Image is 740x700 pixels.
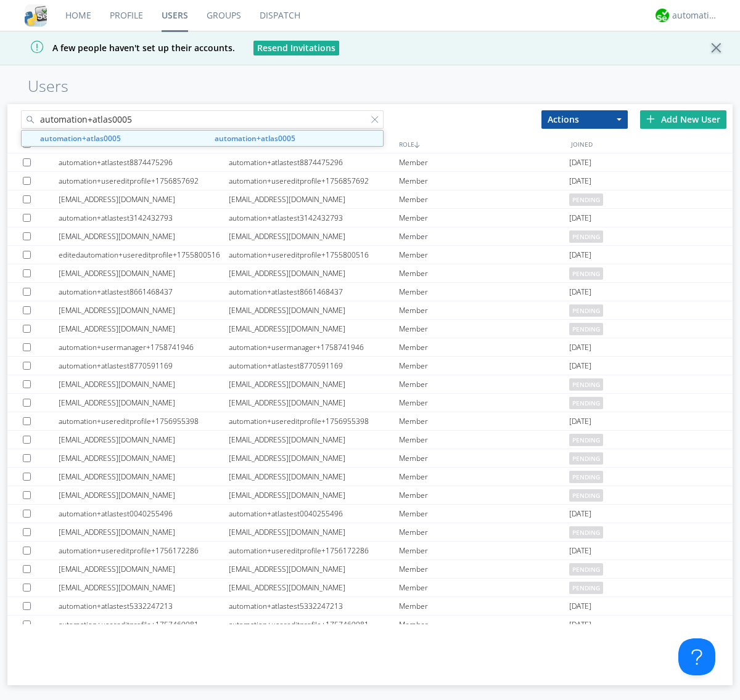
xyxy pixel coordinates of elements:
strong: automation+atlas0005 [40,133,121,144]
div: Member [399,542,569,560]
a: automation+usermanager+1758741946automation+usermanager+1758741946Member[DATE] [7,338,733,357]
div: Member [399,616,569,633]
span: [DATE] [569,172,591,190]
div: automation+atlastest8770591169 [229,357,399,375]
div: Member [399,190,569,208]
div: Member [399,209,569,227]
div: [EMAIL_ADDRESS][DOMAIN_NAME] [229,301,399,319]
div: automation+usereditprofile+1757469981 [229,616,399,633]
span: [DATE] [569,338,591,357]
div: automation+usereditprofile+1755800516 [229,246,399,264]
span: pending [569,323,603,335]
span: [DATE] [569,412,591,431]
div: automation+atlastest8874475296 [229,153,399,171]
div: [EMAIL_ADDRESS][DOMAIN_NAME] [229,264,399,282]
span: pending [569,304,603,317]
span: pending [569,193,603,206]
div: automation+usereditprofile+1756172286 [59,542,229,560]
div: automation+atlastest8661468437 [229,283,399,301]
span: [DATE] [569,283,591,301]
span: pending [569,452,603,465]
div: [EMAIL_ADDRESS][DOMAIN_NAME] [229,579,399,596]
div: Member [399,597,569,615]
div: automation+atlastest3142432793 [229,209,399,227]
span: [DATE] [569,597,591,616]
div: [EMAIL_ADDRESS][DOMAIN_NAME] [59,394,229,412]
button: Actions [541,110,628,129]
div: Member [399,431,569,449]
a: editedautomation+usereditprofile+1755800516automation+usereditprofile+1755800516Member[DATE] [7,246,733,264]
div: Member [399,579,569,596]
div: automation+usereditprofile+1756857692 [229,172,399,190]
div: automation+atlastest0040255496 [229,505,399,523]
span: pending [569,489,603,502]
a: [EMAIL_ADDRESS][DOMAIN_NAME][EMAIL_ADDRESS][DOMAIN_NAME]Memberpending [7,264,733,283]
div: automation+atlastest8874475296 [59,153,229,171]
span: pending [569,582,603,594]
span: pending [569,397,603,409]
span: [DATE] [569,542,591,560]
div: [EMAIL_ADDRESS][DOMAIN_NAME] [229,523,399,541]
div: automation+usereditprofile+1756955398 [59,412,229,430]
div: Member [399,560,569,578]
div: automation+atlastest8770591169 [59,357,229,375]
div: [EMAIL_ADDRESS][DOMAIN_NAME] [59,579,229,596]
a: [EMAIL_ADDRESS][DOMAIN_NAME][EMAIL_ADDRESS][DOMAIN_NAME]Memberpending [7,468,733,486]
div: automation+usereditprofile+1756172286 [229,542,399,560]
iframe: Toggle Customer Support [678,638,715,675]
div: Member [399,338,569,356]
span: [DATE] [569,357,591,375]
div: automation+atlastest5332247213 [229,597,399,615]
img: d2d01cd9b4174d08988066c6d424eccd [656,9,669,22]
a: automation+atlastest5332247213automation+atlastest5332247213Member[DATE] [7,597,733,616]
div: automation+atlastest3142432793 [59,209,229,227]
div: automation+usermanager+1758741946 [229,338,399,356]
span: [DATE] [569,616,591,634]
a: automation+atlastest0040255496automation+atlastest0040255496Member[DATE] [7,505,733,523]
div: automation+atlastest8661468437 [59,283,229,301]
div: automation+atlas [672,9,718,22]
a: automation+atlastest8770591169automation+atlastest8770591169Member[DATE] [7,357,733,375]
a: automation+usereditprofile+1756857692automation+usereditprofile+1756857692Member[DATE] [7,172,733,190]
div: automation+usermanager+1758741946 [59,338,229,356]
div: [EMAIL_ADDRESS][DOMAIN_NAME] [59,375,229,393]
a: automation+usereditprofile+1756955398automation+usereditprofile+1756955398Member[DATE] [7,412,733,431]
div: [EMAIL_ADDRESS][DOMAIN_NAME] [229,486,399,504]
span: pending [569,471,603,483]
a: automation+atlastest3142432793automation+atlastest3142432793Member[DATE] [7,209,733,227]
div: Add New User [640,110,726,129]
a: [EMAIL_ADDRESS][DOMAIN_NAME][EMAIL_ADDRESS][DOMAIN_NAME]Memberpending [7,375,733,394]
a: [EMAIL_ADDRESS][DOMAIN_NAME][EMAIL_ADDRESS][DOMAIN_NAME]Memberpending [7,449,733,468]
div: automation+usereditprofile+1756955398 [229,412,399,430]
div: Member [399,449,569,467]
div: Member [399,320,569,338]
div: [EMAIL_ADDRESS][DOMAIN_NAME] [59,227,229,245]
a: [EMAIL_ADDRESS][DOMAIN_NAME][EMAIL_ADDRESS][DOMAIN_NAME]Memberpending [7,320,733,338]
div: Member [399,301,569,319]
a: [EMAIL_ADDRESS][DOMAIN_NAME][EMAIL_ADDRESS][DOMAIN_NAME]Memberpending [7,431,733,449]
div: [EMAIL_ADDRESS][DOMAIN_NAME] [59,301,229,319]
span: pending [569,563,603,576]
div: Member [399,375,569,393]
span: pending [569,434,603,446]
span: [DATE] [569,505,591,523]
div: Member [399,505,569,523]
a: [EMAIL_ADDRESS][DOMAIN_NAME][EMAIL_ADDRESS][DOMAIN_NAME]Memberpending [7,579,733,597]
a: automation+atlastest8661468437automation+atlastest8661468437Member[DATE] [7,283,733,301]
div: [EMAIL_ADDRESS][DOMAIN_NAME] [59,264,229,282]
a: [EMAIL_ADDRESS][DOMAIN_NAME][EMAIL_ADDRESS][DOMAIN_NAME]Memberpending [7,486,733,505]
div: [EMAIL_ADDRESS][DOMAIN_NAME] [229,468,399,486]
div: Member [399,172,569,190]
div: Member [399,468,569,486]
a: [EMAIL_ADDRESS][DOMAIN_NAME][EMAIL_ADDRESS][DOMAIN_NAME]Memberpending [7,190,733,209]
div: Member [399,357,569,375]
div: Member [399,264,569,282]
button: Resend Invitations [253,41,339,55]
span: A few people haven't set up their accounts. [9,42,235,54]
span: pending [569,230,603,243]
a: automation+usereditprofile+1756172286automation+usereditprofile+1756172286Member[DATE] [7,542,733,560]
input: Search users [21,110,384,129]
div: Member [399,486,569,504]
span: [DATE] [569,209,591,227]
span: pending [569,526,603,539]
